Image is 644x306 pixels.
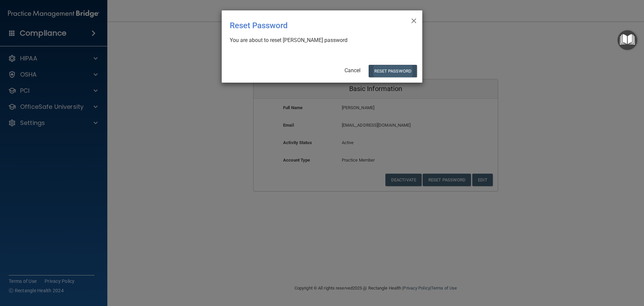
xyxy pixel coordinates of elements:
[230,16,387,35] div: Reset Password
[369,65,417,77] button: Reset Password
[230,37,409,44] div: You are about to reset [PERSON_NAME] password
[411,13,417,27] span: ×
[344,67,361,74] a: Cancel
[618,30,637,50] button: Open Resource Center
